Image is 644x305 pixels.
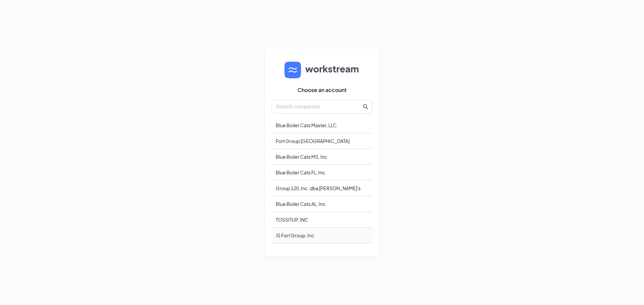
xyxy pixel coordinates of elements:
div: JS Fort Group, Inc. [272,228,372,243]
span: Choose an account [298,87,346,93]
div: Blue Boiler Cats AL, Inc. [272,196,372,212]
img: logo [284,62,360,78]
span: search [363,104,368,109]
div: TOSSITUP, INC [272,212,372,228]
div: Blue Boiler Cats Master, LLC [272,118,372,133]
div: Group 120, Inc. dba [PERSON_NAME]'s [272,180,372,196]
input: Search companies [276,102,362,111]
div: Fort Group [GEOGRAPHIC_DATA] [272,133,372,149]
div: Blue Boiler Cats MS, Inc. [272,149,372,165]
div: Blue Boiler Cats FL, Inc. [272,165,372,180]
